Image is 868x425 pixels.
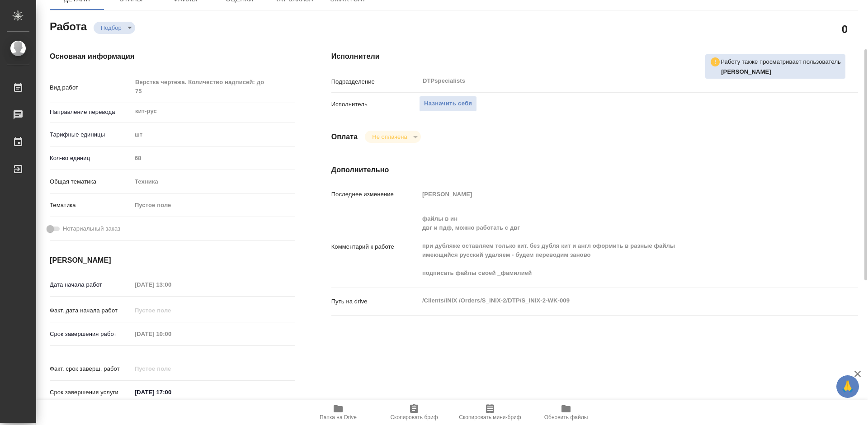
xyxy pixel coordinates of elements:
[132,304,211,317] input: Пустое поле
[459,414,521,420] span: Скопировать мини-бриф
[331,297,419,306] p: Путь на drive
[320,414,357,420] span: Папка на Drive
[365,131,420,143] div: Подбор
[424,99,472,109] span: Назначить себя
[132,362,211,375] input: Пустое поле
[50,177,132,186] p: Общая тематика
[132,151,295,165] input: Пустое поле
[94,22,135,34] div: Подбор
[132,386,211,399] input: ✎ Введи что-нибудь
[132,127,295,142] div: шт
[721,68,771,75] b: [PERSON_NAME]
[50,108,132,117] p: Направление перевода
[98,24,124,32] button: Подбор
[50,18,87,34] h2: Работа
[331,51,858,62] h4: Исполнители
[842,21,848,37] h2: 0
[132,278,211,291] input: Пустое поле
[528,400,604,425] button: Обновить файлы
[840,377,855,396] span: 🙏
[132,174,295,189] div: Техника
[300,400,376,425] button: Папка на Drive
[50,201,132,210] p: Тематика
[50,255,295,266] h4: [PERSON_NAME]
[50,306,132,315] p: Факт. дата начала работ
[50,280,132,289] p: Дата начала работ
[331,165,858,175] h4: Дополнительно
[331,100,419,109] p: Исполнитель
[452,400,528,425] button: Скопировать мини-бриф
[369,133,410,141] button: Не оплачена
[50,51,295,62] h4: Основная информация
[390,414,438,420] span: Скопировать бриф
[721,67,841,76] p: Васютченко Александр
[331,132,358,142] h4: Оплата
[50,330,132,339] p: Срок завершения работ
[50,364,132,373] p: Факт. срок заверш. работ
[63,224,120,233] span: Нотариальный заказ
[50,83,132,92] p: Вид работ
[132,198,295,213] div: Пустое поле
[419,96,477,112] button: Назначить себя
[419,188,814,201] input: Пустое поле
[50,130,132,139] p: Тарифные единицы
[331,190,419,199] p: Последнее изменение
[376,400,452,425] button: Скопировать бриф
[836,375,859,398] button: 🙏
[331,242,419,251] p: Комментарий к работе
[544,414,588,420] span: Обновить файлы
[132,327,211,340] input: Пустое поле
[50,154,132,163] p: Кол-во единиц
[721,57,841,66] p: Работу также просматривает пользователь
[331,77,419,86] p: Подразделение
[419,211,814,281] textarea: файлы в ин двг и пдф, можно работать с двг при дубляже оставляем только кит. без дубля кит и англ...
[419,293,814,308] textarea: /Clients/INIX /Orders/S_INIX-2/DTP/S_INIX-2-WK-009
[50,388,132,397] p: Срок завершения услуги
[135,201,284,210] div: Пустое поле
